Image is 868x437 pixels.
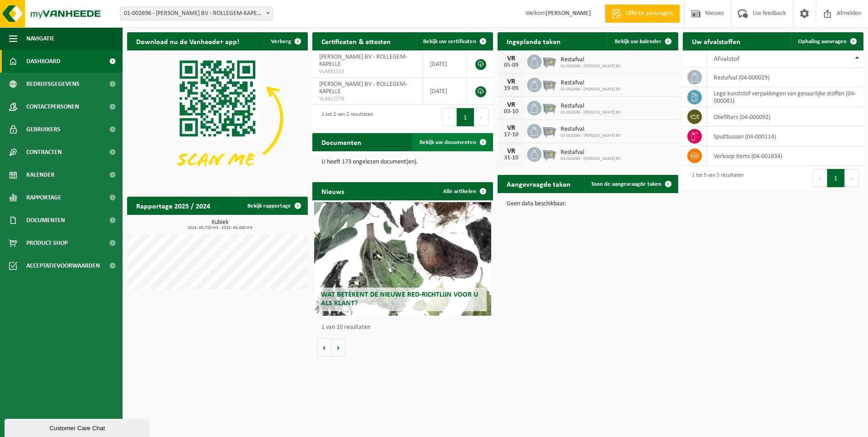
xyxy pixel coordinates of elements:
span: 01-002696 - [PERSON_NAME] BV [561,156,621,162]
iframe: chat widget [5,417,152,437]
div: 05-09 [502,62,520,69]
div: VR [502,78,520,85]
td: restafval (04-000029) [707,68,863,87]
h2: Documenten [312,133,370,151]
div: 1 tot 5 van 5 resultaten [687,168,744,188]
span: 01-002696 - [PERSON_NAME] BV [561,110,621,115]
a: Bekijk uw kalender [607,32,677,50]
h2: Nieuws [312,182,353,200]
p: 1 van 10 resultaten [321,324,488,331]
button: Next [845,169,859,187]
span: Restafval [561,79,621,87]
span: Gebruikers [26,118,60,141]
span: VLA612578 [319,95,416,103]
div: VR [502,124,520,132]
button: 1 [457,108,474,126]
span: Contactpersonen [26,95,79,118]
span: [PERSON_NAME] BV - ROLLEGEM-KAPELLE [319,54,407,68]
h2: Aangevraagde taken [498,175,580,193]
span: 01-002696 - [PERSON_NAME] BV [561,64,621,69]
div: VR [502,148,520,155]
span: Verberg [271,39,291,45]
span: Restafval [561,103,621,110]
a: Ophaling aanvragen [791,32,863,50]
span: Wat betekent de nieuwe RED-richtlijn voor u als klant? [321,291,478,307]
div: 03-10 [502,109,520,115]
span: Restafval [561,149,621,156]
h3: Kubiek [132,219,308,230]
h2: Uw afvalstoffen [683,32,750,50]
span: Ophaling aanvragen [798,39,847,45]
button: Volgende [331,338,345,357]
span: Bedrijfsgegevens [26,73,79,95]
div: 17-10 [502,132,520,138]
span: 2024: 60,720 m3 - 2025: 40,480 m3 [132,226,308,230]
div: VR [502,55,520,62]
img: WB-2500-GAL-GY-01 [542,123,557,138]
a: Offerte aanvragen [605,5,680,23]
p: Geen data beschikbaar. [507,201,669,207]
a: Wat betekent de nieuwe RED-richtlijn voor u als klant? [314,202,491,316]
span: Product Shop [26,232,68,254]
span: Rapportage [26,186,61,209]
button: Vorige [317,338,331,357]
a: Alle artikelen [436,182,492,200]
span: Toon de aangevraagde taken [591,181,661,187]
span: 01-002696 - [PERSON_NAME] BV [561,133,621,139]
h2: Rapportage 2025 / 2024 [127,197,219,214]
img: WB-2500-GAL-GY-01 [542,146,557,161]
a: Bekijk rapportage [240,197,307,215]
td: oliefilters (04-000092) [707,107,863,127]
span: VLA901553 [319,68,416,75]
button: 1 [827,169,845,187]
span: Bekijk uw certificaten [423,39,476,45]
img: WB-2500-GAL-GY-01 [542,76,557,92]
a: Bekijk uw certificaten [416,32,492,50]
span: Bekijk uw documenten [419,139,476,145]
span: Restafval [561,56,621,64]
img: WB-2500-GAL-GY-01 [542,99,557,115]
span: Navigatie [26,27,54,50]
h2: Certificaten & attesten [312,32,400,50]
span: [PERSON_NAME] BV - ROLLEGEM-KAPELLE [319,81,407,95]
td: [DATE] [423,50,466,78]
span: Offerte aanvragen [623,9,675,18]
button: Verberg [264,32,307,50]
a: Bekijk uw documenten [412,133,492,151]
span: Acceptatievoorwaarden [26,254,100,277]
div: VR [502,101,520,109]
td: lege kunststof verpakkingen van gevaarlijke stoffen (04-000081) [707,87,863,107]
div: 31-10 [502,155,520,161]
span: Contracten [26,141,62,164]
div: 1 tot 2 van 2 resultaten [317,107,373,127]
h2: Download nu de Vanheede+ app! [127,32,248,50]
h2: Ingeplande taken [498,32,570,50]
button: Next [474,108,488,126]
img: WB-2500-GAL-GY-01 [542,53,557,69]
span: 01-002696 - LUYCKX JOSÉ BV - ROLLEGEM-KAPELLE [120,7,273,20]
span: Kalender [26,164,54,186]
td: [DATE] [423,78,466,105]
span: Documenten [26,209,65,232]
span: 01-002696 - [PERSON_NAME] BV [561,87,621,92]
span: Afvalstof [714,55,740,63]
button: Previous [813,169,827,187]
span: Bekijk uw kalender [615,39,661,45]
td: verkoop items (04-001834) [707,146,863,166]
button: Previous [442,108,457,126]
p: U heeft 173 ongelezen document(en). [321,159,484,165]
span: 01-002696 - LUYCKX JOSÉ BV - ROLLEGEM-KAPELLE [120,7,272,20]
a: Toon de aangevraagde taken [584,175,677,193]
td: spuitbussen (04-000114) [707,127,863,146]
span: Restafval [561,126,621,133]
strong: [PERSON_NAME] [546,10,591,17]
img: Download de VHEPlus App [127,50,308,186]
div: 19-09 [502,85,520,92]
span: Dashboard [26,50,60,73]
